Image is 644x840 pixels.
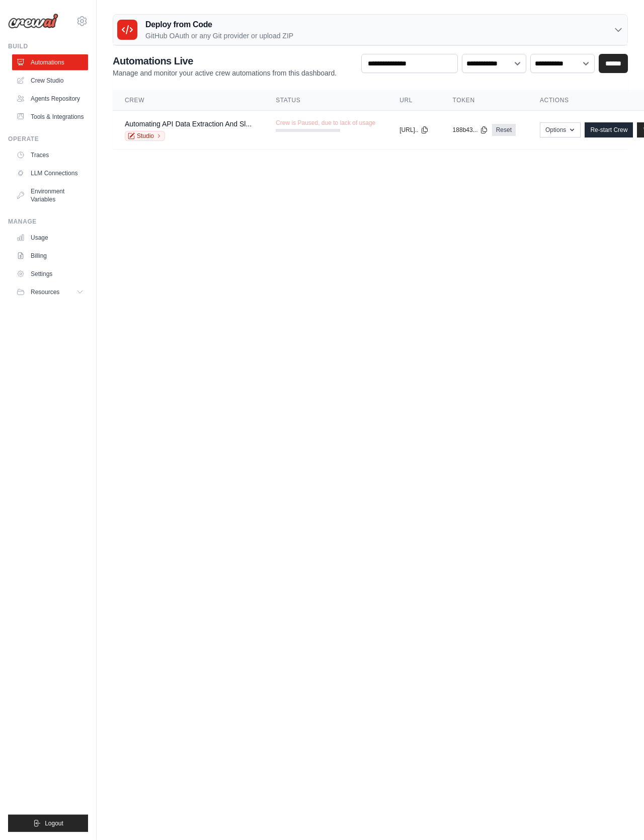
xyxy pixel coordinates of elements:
[8,135,88,143] div: Operate
[125,120,252,128] a: Automating API Data Extraction And Sl...
[12,91,88,107] a: Agents Repository
[264,90,387,111] th: Status
[12,165,88,181] a: LLM Connections
[113,68,337,78] p: Manage and monitor your active crew automations from this dashboard.
[276,119,375,127] span: Crew is Paused, due to lack of usage
[8,42,88,50] div: Build
[113,90,264,111] th: Crew
[12,109,88,125] a: Tools & Integrations
[113,54,337,68] h2: Automations Live
[145,31,293,41] p: GitHub OAuth or any Git provider or upload ZIP
[492,124,516,136] a: Reset
[453,126,488,134] button: 188b43...
[125,131,165,141] a: Studio
[8,14,58,29] img: Logo
[145,19,293,31] h3: Deploy from Code
[12,284,88,300] button: Resources
[12,230,88,246] a: Usage
[31,288,59,296] span: Resources
[12,73,88,89] a: Crew Studio
[441,90,528,111] th: Token
[12,147,88,163] a: Traces
[594,792,644,840] iframe: Chat Widget
[585,122,633,137] a: Re-start Crew
[12,248,88,264] a: Billing
[540,122,581,137] button: Options
[387,90,440,111] th: URL
[12,266,88,282] a: Settings
[8,815,88,832] button: Logout
[12,54,88,71] a: Automations
[8,218,88,226] div: Manage
[12,183,88,207] a: Environment Variables
[45,819,63,827] span: Logout
[594,792,644,840] div: Widget de chat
